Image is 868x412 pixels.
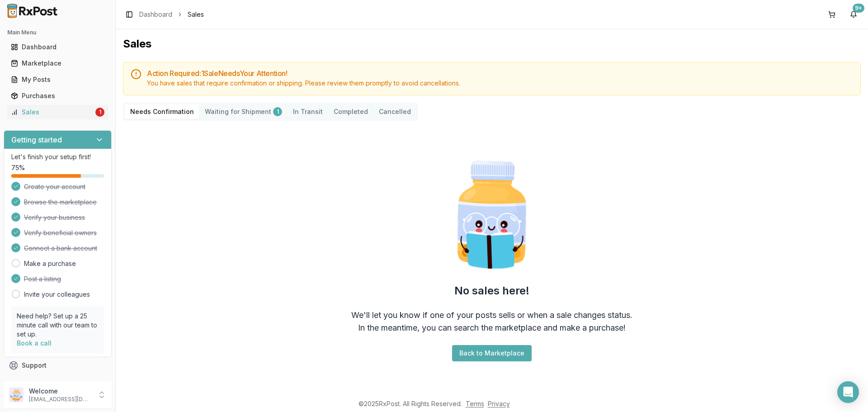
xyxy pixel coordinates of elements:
[853,4,864,13] div: 9+
[373,104,416,119] button: Cancelled
[7,29,108,36] h2: Main Menu
[147,70,853,77] h5: Action Required: 1 Sale Need s Your Attention!
[273,107,282,116] div: 1
[24,244,97,253] span: Connect a bank account
[846,7,861,22] button: 9+
[4,374,112,390] button: Feedback
[11,163,25,172] span: 75 %
[9,388,24,402] img: User avatar
[24,275,61,284] span: Post a listing
[7,39,108,55] a: Dashboard
[199,104,288,119] button: Waiting for Shipment
[17,312,99,339] p: Need help? Set up a 25 minute call with our team to set up.
[11,75,104,84] div: My Posts
[11,134,62,145] h3: Getting started
[147,79,853,88] div: You have sales that require confirmation or shipping. Please review them promptly to avoid cancel...
[288,104,328,119] button: In Transit
[11,152,104,161] p: Let's finish your setup first!
[7,104,108,120] a: Sales1
[24,290,90,299] a: Invite your colleagues
[7,71,108,88] a: My Posts
[188,10,204,19] span: Sales
[328,104,373,119] button: Completed
[488,400,510,407] a: Privacy
[434,157,550,273] img: Smart Pill Bottle
[4,56,112,71] button: Marketplace
[24,213,85,222] span: Verify your business
[4,357,112,374] button: Support
[454,284,529,298] h2: No sales here!
[11,91,104,100] div: Purchases
[11,59,104,68] div: Marketplace
[125,104,199,119] button: Needs Confirmation
[4,40,112,54] button: Dashboard
[4,4,61,18] img: RxPost Logo
[29,387,92,396] p: Welcome
[139,10,172,19] a: Dashboard
[24,182,85,191] span: Create your account
[17,339,52,347] a: Book a call
[837,381,859,403] div: Open Intercom Messenger
[4,105,112,119] button: Sales1
[351,309,632,322] div: We'll let you know if one of your posts sells or when a sale changes status.
[466,400,484,407] a: Terms
[24,259,76,268] a: Make a purchase
[4,89,112,103] button: Purchases
[123,37,861,51] h1: Sales
[95,108,104,117] div: 1
[24,198,97,207] span: Browse the marketplace
[24,228,97,237] span: Verify beneficial owners
[7,55,108,71] a: Marketplace
[22,377,52,386] span: Feedback
[7,88,108,104] a: Purchases
[452,345,532,361] button: Back to Marketplace
[4,72,112,87] button: My Posts
[358,322,626,334] div: In the meantime, you can search the marketplace and make a purchase!
[11,43,104,52] div: Dashboard
[139,10,204,19] nav: breadcrumb
[29,396,92,403] p: [EMAIL_ADDRESS][DOMAIN_NAME]
[11,108,94,117] div: Sales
